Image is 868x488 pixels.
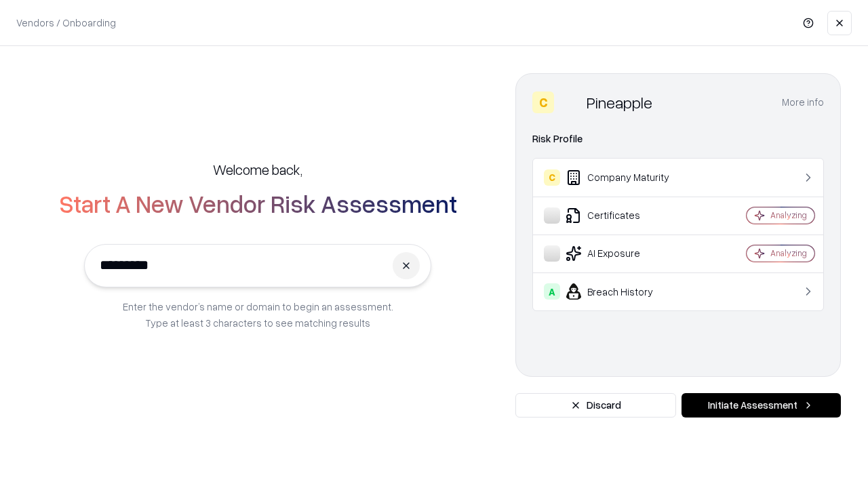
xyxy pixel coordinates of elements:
[770,209,807,221] div: Analyzing
[123,298,393,331] p: Enter the vendor’s name or domain to begin an assessment. Type at least 3 characters to see match...
[587,91,652,113] div: Pineapple
[544,169,706,186] div: Company Maturity
[782,90,824,115] button: More info
[770,247,807,259] div: Analyzing
[59,190,457,217] h2: Start A New Vendor Risk Assessment
[559,91,581,113] img: Pineapple
[544,283,706,300] div: Breach History
[532,131,824,147] div: Risk Profile
[16,16,116,30] p: Vendors / Onboarding
[682,393,841,418] button: Initiate Assessment
[515,393,676,418] button: Discard
[544,245,706,262] div: AI Exposure
[532,91,554,113] div: C
[544,283,560,300] div: A
[544,169,560,186] div: C
[544,207,706,224] div: Certificates
[213,160,302,179] h5: Welcome back,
